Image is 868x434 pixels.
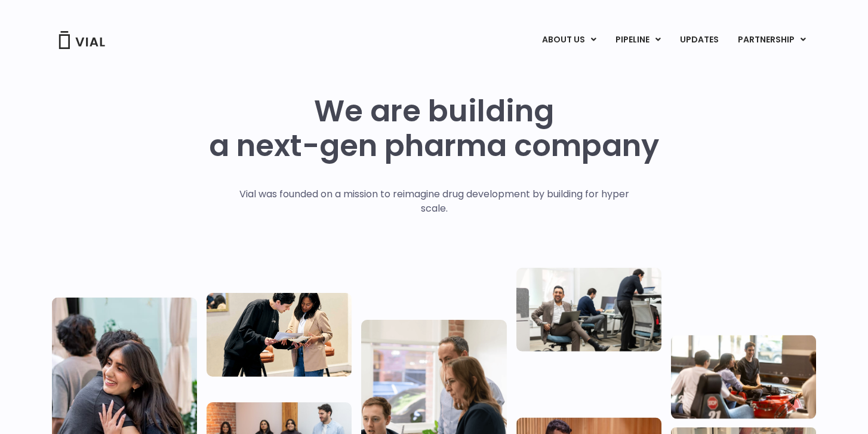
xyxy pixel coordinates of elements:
[516,267,661,351] img: Three people working in an office
[207,293,352,377] img: Two people looking at a paper talking.
[728,30,815,50] a: PARTNERSHIPMenu Toggle
[58,31,106,49] img: Vial Logo
[671,335,816,418] img: Group of people playing whirlyball
[606,30,670,50] a: PIPELINEMenu Toggle
[670,30,728,50] a: UPDATES
[227,187,642,216] p: Vial was founded on a mission to reimagine drug development by building for hyper scale.
[209,94,659,163] h1: We are building a next-gen pharma company
[533,30,605,50] a: ABOUT USMenu Toggle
